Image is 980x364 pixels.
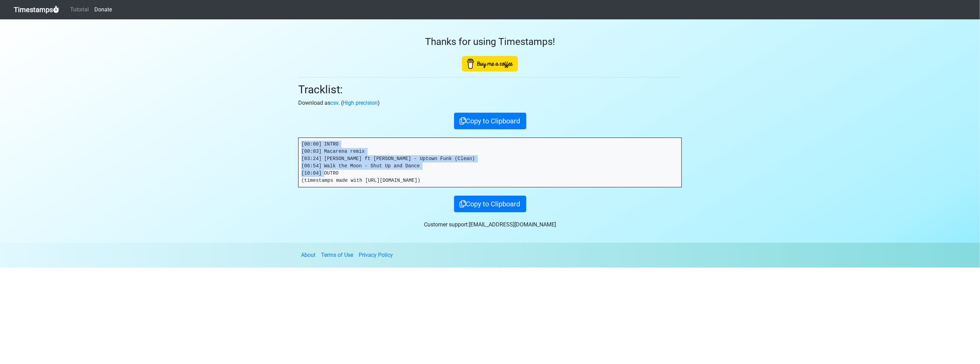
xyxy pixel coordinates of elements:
[454,113,526,129] button: Copy to Clipboard
[14,3,59,17] a: Timestamps
[301,252,315,258] a: About
[359,252,393,258] a: Privacy Policy
[330,100,338,106] a: csv
[343,100,378,106] a: High precision
[298,99,682,107] p: Download as . ( )
[321,252,353,258] a: Terms of Use
[298,36,682,48] h3: Thanks for using Timestamps!
[462,56,518,72] img: Buy Me A Coffee
[298,83,682,96] h2: Tracklist:
[454,196,526,212] button: Copy to Clipboard
[299,138,681,187] pre: [00:00] INTRO [00:03] Macarena remix [03:24] [PERSON_NAME] ft [PERSON_NAME] - Uptown Funk (Clean)...
[92,3,115,17] a: Donate
[67,3,92,17] a: Tutorial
